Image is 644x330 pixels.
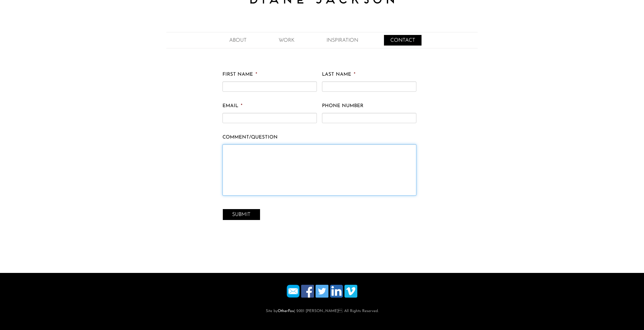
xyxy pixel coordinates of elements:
label: FIRST NAME [222,72,257,78]
label: PHONE NUMBER [322,103,363,109]
img: unnamed-1-e1616766425382.png [287,285,300,298]
img: iconfinder_1_Linkedin_unofficial_colored_svg_5296501.png [330,285,343,298]
a: CONTACT [384,35,422,46]
label: EMAIL [222,103,242,109]
a: WORK [272,35,301,46]
a: OtherFox [278,309,294,313]
img: iconfinder_square-twitter_317723.png [316,285,328,298]
input: Submit [222,209,260,220]
a: ABOUT [223,35,253,46]
img: iconfinder_square-facebook_317727-2.png [301,285,314,298]
label: LAST NAME [322,72,355,78]
p: Site by | 2021 [PERSON_NAME]. All Rights Reserved. [170,309,474,313]
img: iconfinder_1_Vimeo2_colored_svg_5296519.png [344,285,357,298]
a: INSPIRATION [320,35,365,46]
label: COMMENT/QUESTION [222,134,278,141]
